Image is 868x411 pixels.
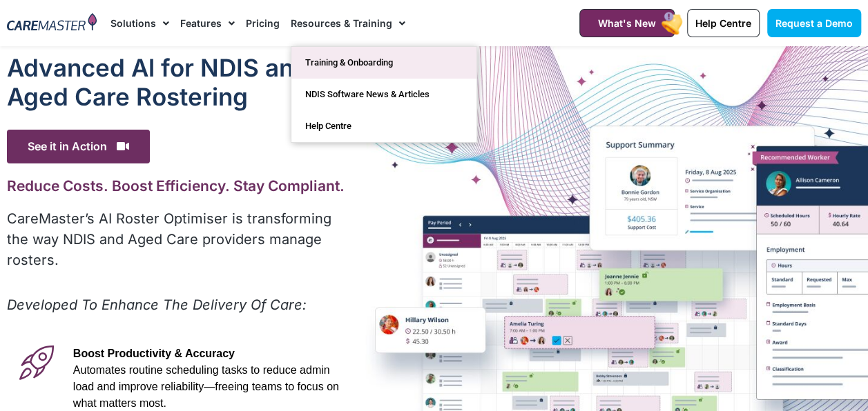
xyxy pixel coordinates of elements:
[291,46,477,143] ul: Resources & Training
[291,79,476,110] a: NDIS Software News & Articles
[7,208,349,270] p: CareMaster’s AI Roster Optimiser is transforming the way NDIS and Aged Care providers manage rost...
[291,47,476,79] a: Training & Onboarding
[695,17,751,29] span: Help Centre
[7,297,307,313] em: Developed To Enhance The Delivery Of Care:
[775,17,853,29] span: Request a Demo
[7,53,349,111] h1: Advanced Al for NDIS and Aged Care Rostering
[73,348,235,359] span: Boost Productivity & Accuracy
[767,9,861,37] a: Request a Demo
[73,364,339,409] span: Automates routine scheduling tasks to reduce admin load and improve reliability—freeing teams to ...
[7,177,349,194] h2: Reduce Costs. Boost Efficiency. Stay Compliant.
[7,130,150,163] span: See it in Action
[687,9,760,37] a: Help Centre
[598,17,656,29] span: What's New
[291,110,476,142] a: Help Centre
[7,13,97,33] img: CareMaster Logo
[579,9,675,37] a: What's New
